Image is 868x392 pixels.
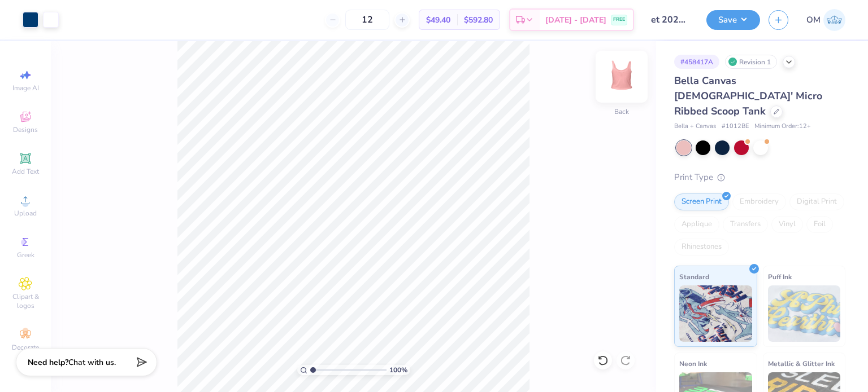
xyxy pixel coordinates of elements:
[674,74,822,118] span: Bella Canvas [DEMOGRAPHIC_DATA]' Micro Ribbed Scoop Tank
[28,357,68,368] strong: Need help?
[674,239,729,256] div: Rhinestones
[426,14,450,26] span: $49.40
[545,14,606,26] span: [DATE] - [DATE]
[14,209,37,218] span: Upload
[17,250,34,259] span: Greek
[12,343,39,352] span: Decorate
[679,285,752,342] img: Standard
[768,358,835,369] span: Metallic & Glitter Ink
[706,10,760,30] button: Save
[723,216,768,233] div: Transfers
[389,365,407,375] span: 100 %
[12,83,39,93] span: Image AI
[599,54,644,99] img: Back
[754,122,811,131] span: Minimum Order: 12 +
[68,357,116,368] span: Chat with us.
[768,271,792,283] span: Puff Ink
[674,55,719,69] div: # 458417A
[732,193,786,210] div: Embroidery
[722,122,749,131] span: # 1012BE
[345,10,389,30] input: – –
[768,285,841,342] img: Puff Ink
[806,14,821,27] span: OM
[679,271,709,283] span: Standard
[6,292,45,310] span: Clipart & logos
[674,193,729,210] div: Screen Print
[823,9,845,31] img: Om Mehrotra
[614,107,629,117] div: Back
[613,16,625,24] span: FREE
[771,216,803,233] div: Vinyl
[643,8,698,31] input: Untitled Design
[806,216,833,233] div: Foil
[789,193,844,210] div: Digital Print
[674,171,845,184] div: Print Type
[464,14,493,26] span: $592.80
[725,55,777,69] div: Revision 1
[806,9,845,31] a: OM
[12,167,39,176] span: Add Text
[674,122,716,131] span: Bella + Canvas
[13,125,38,134] span: Designs
[674,216,719,233] div: Applique
[679,358,707,369] span: Neon Ink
